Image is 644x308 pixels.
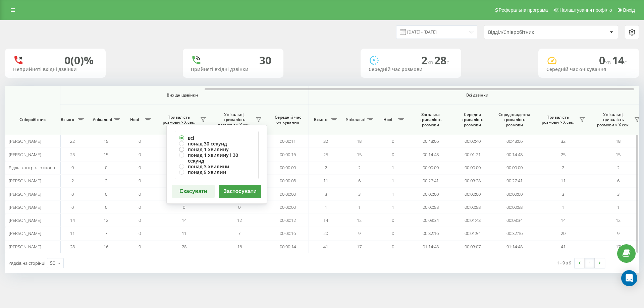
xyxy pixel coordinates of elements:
span: 0 [71,204,74,210]
td: 00:00:16 [267,227,309,240]
span: [PERSON_NAME] [9,244,41,250]
span: 12 [616,217,621,223]
td: 00:00:16 [267,148,309,161]
span: 1 [392,165,394,171]
span: 1 [562,204,564,210]
span: 25 [561,151,566,158]
span: 2 [105,178,107,184]
span: 1 [325,204,327,210]
td: 01:14:48 [410,240,451,253]
span: 0 [183,204,185,210]
label: всі [179,135,254,141]
td: 00:00:58 [410,201,451,214]
td: 00:27:41 [410,174,451,187]
td: 00:03:28 [451,174,493,187]
span: 0 [139,151,141,158]
span: 2 [562,165,564,171]
td: 00:00:11 [267,135,309,148]
span: Вихідні дзвінки [71,93,293,98]
span: 1 [392,178,394,184]
td: 01:14:48 [493,240,535,253]
span: 28 [434,53,449,67]
span: [PERSON_NAME] [9,151,41,158]
td: 00:08:34 [410,214,451,227]
span: Рядків на сторінці [8,260,45,266]
span: 14 [70,217,75,223]
td: 00:00:00 [267,161,309,174]
span: 7 [238,230,240,236]
span: 0 [392,138,394,144]
span: 12 [357,217,362,223]
td: 00:00:08 [267,174,309,187]
a: 1 [585,258,595,268]
span: 12 [104,217,108,223]
span: 11 [182,230,186,236]
td: 00:27:41 [493,174,535,187]
span: 18 [357,138,362,144]
td: 00:00:00 [493,187,535,200]
div: 1 - 9 з 9 [557,259,571,266]
span: 2 [358,165,361,171]
td: 00:01:21 [451,148,493,161]
span: Середньоденна тривалість розмови [498,112,530,128]
span: 11 [70,230,75,236]
span: 14 [323,217,328,223]
td: 00:08:34 [493,214,535,227]
td: 00:00:58 [451,201,493,214]
span: 32 [323,138,328,144]
span: 22 [70,138,75,144]
span: Налаштування профілю [559,7,612,13]
span: 2 [71,178,74,184]
span: c [624,59,627,66]
td: 00:00:12 [267,214,309,227]
span: 2 [325,165,327,171]
span: 28 [70,244,75,250]
td: 00:02:40 [451,135,493,148]
span: 11 [323,178,328,184]
span: 7 [105,230,107,236]
td: 00:00:00 [267,201,309,214]
span: 41 [561,244,566,250]
td: 00:00:00 [267,187,309,200]
span: Тривалість розмови > Х сек. [539,115,577,125]
span: 25 [323,151,328,158]
span: 15 [616,151,621,158]
div: 30 [259,54,271,67]
span: 14 [612,53,627,67]
span: 17 [357,244,362,250]
td: 00:00:58 [493,201,535,214]
span: [PERSON_NAME] [9,217,41,223]
span: Унікальні, тривалість розмови > Х сек. [215,112,254,128]
span: 41 [323,244,328,250]
span: 6 [358,178,361,184]
td: 00:00:00 [410,161,451,174]
span: 1 [617,204,620,210]
td: 00:14:48 [410,148,451,161]
span: [PERSON_NAME] [9,138,41,144]
span: 0 [139,204,141,210]
span: [PERSON_NAME] [9,178,41,184]
span: Нові [379,117,396,122]
label: понад 1 хвилину [179,146,254,152]
span: 0 [139,138,141,144]
span: 0 [392,151,394,158]
div: Прийняті вхідні дзвінки [191,67,275,72]
td: 00:00:14 [267,240,309,253]
span: Тривалість розмови > Х сек. [160,115,198,125]
button: Застосувати [219,185,261,198]
span: 3 [617,191,620,197]
span: 9 [358,230,361,236]
span: 1 [358,204,361,210]
span: 0 [105,165,107,171]
label: понад 3 хвилини [179,164,254,169]
span: 15 [357,151,362,158]
td: 00:48:06 [410,135,451,148]
span: Нові [126,117,143,122]
span: 0 [105,191,107,197]
span: 0 [139,191,141,197]
span: 3 [325,191,327,197]
span: Вихід [623,7,635,13]
span: 0 [238,204,240,210]
span: 23 [70,151,75,158]
span: 6 [617,178,620,184]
